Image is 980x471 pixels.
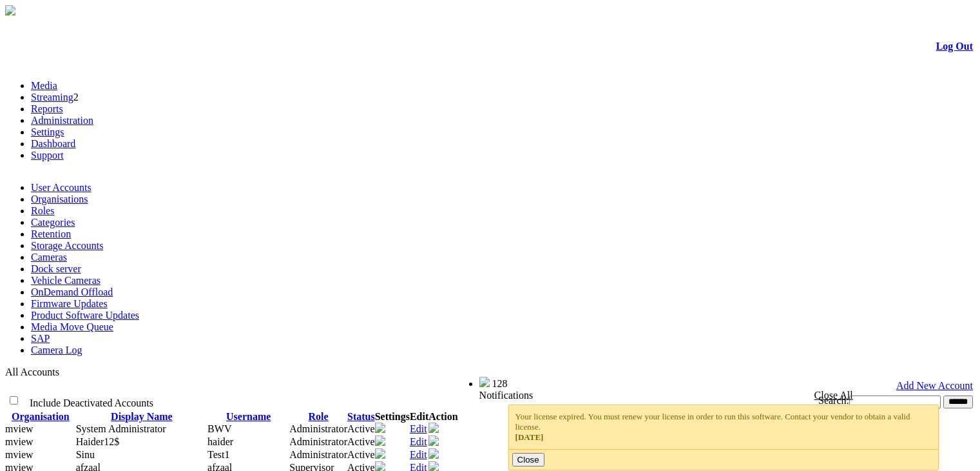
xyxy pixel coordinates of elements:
a: Streaming [31,92,73,103]
a: Firmware Updates [31,298,108,309]
span: haider [207,436,233,447]
button: Close [512,453,544,466]
img: bell25.png [479,377,490,387]
span: [DATE] [515,432,544,442]
a: Storage Accounts [31,240,103,251]
a: SAP [31,333,50,344]
div: Your license expired. You must renew your license in order to run this software. Contact your ven... [515,412,932,443]
a: Roles [31,205,54,216]
a: Administration [31,115,93,126]
span: BWV [207,423,231,434]
span: Contact Method: SMS and Email [76,436,120,447]
a: Close All [814,390,853,401]
span: Contact Method: None [76,423,166,434]
a: Support [31,150,64,161]
span: mview [5,436,34,447]
a: Retention [31,228,71,239]
span: Test1 [207,449,229,460]
a: Display Name [111,411,173,422]
a: Log Out [936,41,973,52]
a: Organisations [31,194,88,205]
a: Media [31,80,57,91]
span: mview [5,449,34,460]
div: Notifications [479,390,948,401]
a: Username [226,411,271,422]
a: Cameras [31,252,67,263]
a: OnDemand Offload [31,286,113,297]
span: 128 [492,378,508,389]
a: Media Move Queue [31,321,113,332]
a: Camera Log [31,345,82,356]
a: Product Software Updates [31,310,139,321]
span: Include Deactivated Accounts [30,397,153,408]
a: Reports [31,103,63,114]
span: Welcome, System Administrator (Administrator) [290,377,454,387]
span: mview [5,423,34,434]
span: Contact Method: SMS and Email [76,449,95,460]
a: Settings [31,126,64,137]
img: arrow-3.png [5,5,15,15]
a: Dashboard [31,138,75,149]
span: 2 [73,92,79,103]
a: Categories [31,217,75,228]
a: Organisation [12,411,70,422]
a: User Accounts [31,182,91,193]
span: All Accounts [5,366,59,377]
a: Vehicle Cameras [31,275,101,286]
a: Dock server [31,263,81,274]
